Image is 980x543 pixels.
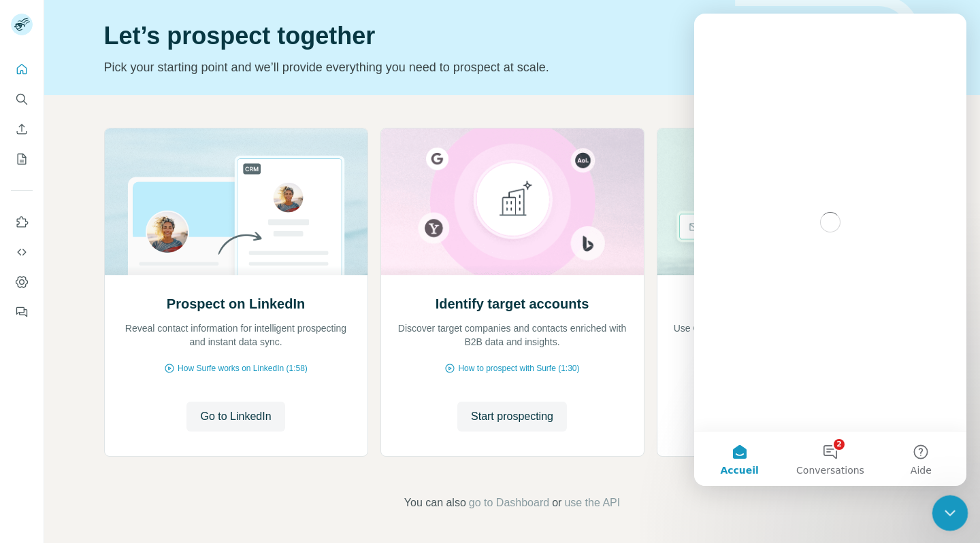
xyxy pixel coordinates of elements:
iframe: Intercom live chat [932,495,968,531]
button: Use Surfe on LinkedIn [11,210,33,234]
button: use the API [564,495,620,511]
h2: Prospect on LinkedIn [167,294,305,313]
button: Feedback [11,300,33,324]
span: Start prospecting [471,408,553,425]
button: Search [11,87,33,111]
button: Enrich CSV [11,117,33,141]
button: Dashboard [11,270,33,294]
img: Identify target accounts [380,128,644,275]
p: Discover target companies and contacts enriched with B2B data and insights. [395,321,630,349]
iframe: Intercom live chat [694,14,966,486]
button: Quick start [11,57,33,82]
span: You can also [404,495,466,511]
h1: Let’s prospect together [104,22,719,50]
button: Start prospecting [457,402,567,432]
h2: Identify target accounts [436,294,589,313]
p: Reveal contact information for intelligent prospecting and instant data sync. [118,321,354,349]
span: or [552,495,561,511]
button: go to Dashboard [469,495,549,511]
p: Use CSV enrichment to confirm you are using the best data available. [671,321,906,349]
span: Go to LinkedIn [200,408,271,425]
p: Pick your starting point and we’ll provide everything you need to prospect at scale. [104,58,719,77]
button: Go to LinkedIn [186,402,284,432]
span: How to prospect with Surfe (1:30) [458,362,579,374]
img: Prospect on LinkedIn [104,128,368,275]
span: How Surfe works on LinkedIn (1:58) [178,362,308,374]
button: Use Surfe API [11,240,33,264]
button: My lists [11,147,33,171]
